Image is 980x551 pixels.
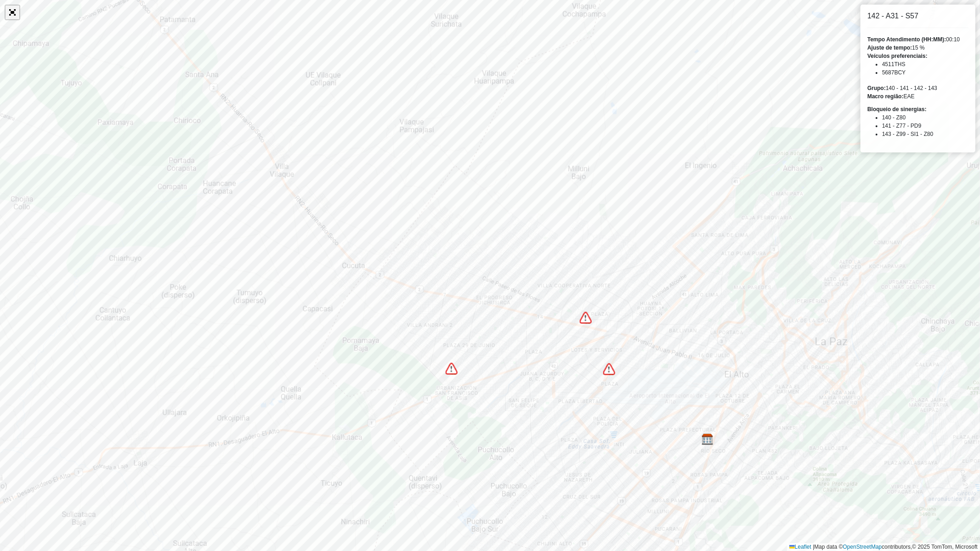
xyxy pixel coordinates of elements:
[787,543,980,551] div: Map data © contributors,© 2025 TomTom, Microsoft
[867,11,969,20] h6: 142 - A31 - S57
[789,544,811,550] a: Leaflet
[867,44,969,52] div: 15 %
[813,544,814,550] span: |
[843,544,882,550] a: OpenStreetMap
[882,60,969,68] li: 4511THS
[867,53,928,59] strong: Veículos preferenciais:
[603,363,615,375] img: Bloqueio de sinergias
[882,113,969,122] li: 140 - Z80
[867,84,969,92] div: 140 - 141 - 142 - 143
[882,122,969,130] li: 141 - Z77 - PD9
[867,92,969,101] div: EAE
[867,35,969,44] div: 00:10
[882,130,969,138] li: 143 - Z99 - SI1 - Z80
[867,45,912,51] strong: Ajuste de tempo:
[580,312,592,324] img: Bloqueio de sinergias
[867,36,946,43] strong: Tempo Atendimento (HH:MM):
[867,93,904,100] strong: Macro região:
[867,85,886,91] strong: Grupo:
[446,363,458,375] img: Bloqueio de sinergias
[867,106,927,112] strong: Bloqueio de sinergias:
[882,68,969,77] li: 5687BCY
[6,6,19,19] a: Abrir mapa em tela cheia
